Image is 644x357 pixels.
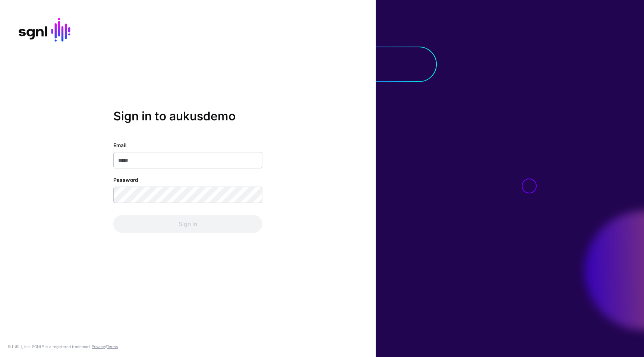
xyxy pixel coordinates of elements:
[7,344,118,350] div: © [URL], Inc. SGNL® is a registered trademark. &
[113,141,127,149] label: Email
[113,176,138,184] label: Password
[107,344,118,349] a: Terms
[113,109,262,123] h2: Sign in to aukusdemo
[92,344,105,349] a: Privacy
